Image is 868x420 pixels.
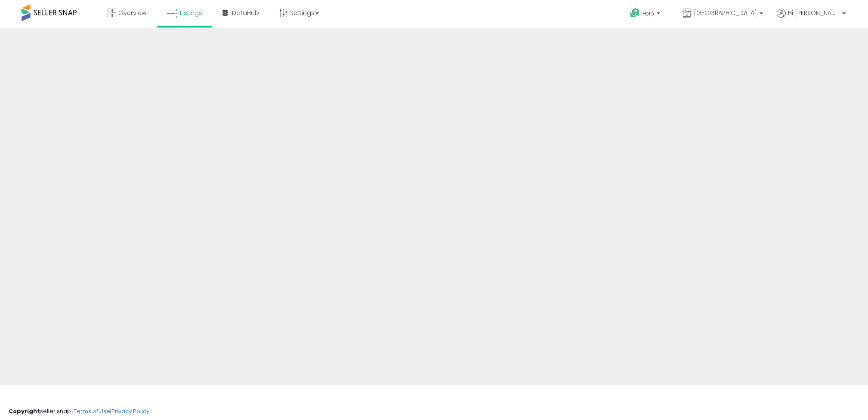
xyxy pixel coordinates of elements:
[232,9,259,17] span: DataHub
[118,9,146,17] span: Overview
[180,9,202,17] span: Listings
[694,9,757,17] span: [GEOGRAPHIC_DATA]
[777,9,846,28] a: Hi [PERSON_NAME]
[643,10,654,17] span: Help
[788,9,840,17] span: Hi [PERSON_NAME]
[623,1,669,28] a: Help
[630,8,640,18] i: Get Help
